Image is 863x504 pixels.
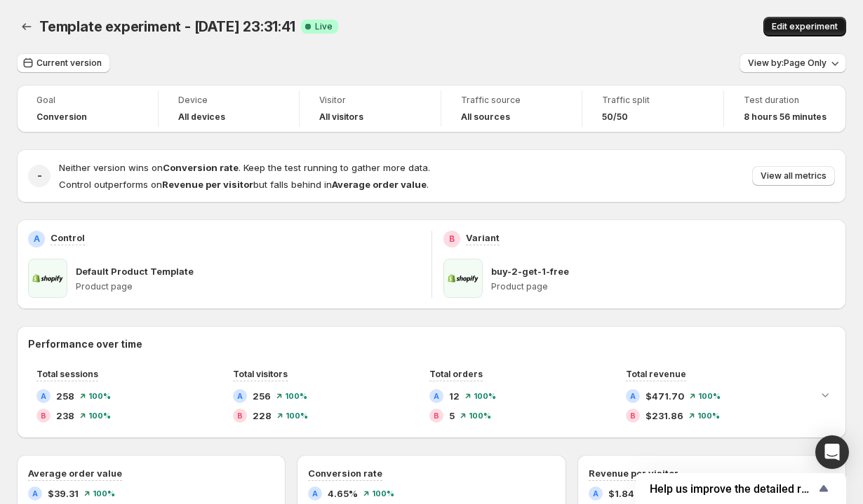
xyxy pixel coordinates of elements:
span: 100 % [88,392,111,400]
h2: - [37,169,42,183]
button: Back [17,17,36,36]
span: 100 % [88,411,111,420]
button: Current version [17,53,110,73]
span: 100 % [698,392,721,400]
h2: B [630,411,636,420]
span: Traffic source [461,95,563,106]
span: 238 [56,409,74,423]
span: Conversion [36,111,87,123]
a: Traffic sourceAll sources [461,93,563,124]
div: Open Intercom Messenger [815,435,849,469]
strong: Revenue per visitor [162,179,253,190]
span: 256 [253,389,271,403]
img: buy-2-get-1-free [443,259,483,298]
span: 100 % [286,411,308,420]
h3: Average order value [28,466,122,480]
span: Total sessions [36,369,98,379]
h2: B [237,411,243,420]
h2: A [41,392,46,400]
h2: A [593,489,598,498]
h2: A [630,392,636,400]
span: 8 hours 56 minutes [744,111,827,123]
span: 5 [449,409,455,423]
a: GoalConversion [36,93,138,124]
span: 100 % [469,411,491,420]
span: Edit experiment [772,21,838,32]
h4: All devices [178,111,225,123]
span: Help us improve the detailed report for A/B campaigns [650,482,815,496]
h3: Conversion rate [308,466,382,480]
h2: A [312,489,318,498]
button: Expand chart [815,385,835,404]
button: View by:Page Only [740,53,846,73]
span: Total revenue [626,369,686,379]
a: Traffic split50/50 [602,93,704,124]
a: VisitorAll visitors [319,93,421,124]
p: Product page [491,281,836,292]
p: Product page [76,281,420,292]
span: Live [315,21,333,32]
span: 100 % [697,411,720,420]
span: Goal [36,95,138,106]
span: 4.65% [328,486,358,500]
h2: A [237,392,243,400]
span: View all metrics [761,170,827,182]
h4: All sources [461,111,510,123]
h2: B [41,411,46,420]
span: Total visitors [233,369,288,379]
span: 12 [449,389,460,403]
span: $471.70 [645,389,684,403]
button: Show survey - Help us improve the detailed report for A/B campaigns [650,480,832,497]
span: $231.86 [645,409,683,423]
span: 100 % [372,489,394,498]
button: Edit experiment [763,17,846,36]
p: Variant [466,231,500,245]
h2: B [449,233,455,245]
p: Default Product Template [76,264,194,278]
span: 100 % [474,392,496,400]
p: Control [51,231,85,245]
span: Control outperforms on but falls behind in . [59,179,429,190]
span: 50/50 [602,111,628,123]
span: Device [178,95,280,106]
span: Current version [36,57,102,69]
span: 258 [56,389,74,403]
span: 100 % [93,489,115,498]
h2: A [434,392,439,400]
button: View all metrics [752,166,835,186]
span: Total orders [429,369,483,379]
span: Neither version wins on . Keep the test running to gather more data. [59,162,430,173]
a: Test duration8 hours 56 minutes [744,93,827,124]
h4: All visitors [319,111,363,123]
span: $39.31 [48,486,79,500]
strong: Conversion rate [163,162,239,173]
strong: Average order value [332,179,427,190]
h2: Performance over time [28,337,835,351]
span: Test duration [744,95,827,106]
h2: A [34,233,40,245]
span: Traffic split [602,95,704,106]
span: $1.84 [608,486,634,500]
span: Template experiment - [DATE] 23:31:41 [39,18,295,35]
h2: A [32,489,38,498]
a: DeviceAll devices [178,93,280,124]
h2: B [434,411,439,420]
h3: Revenue per visitor [589,466,678,480]
span: Visitor [319,95,421,106]
img: Default Product Template [28,259,67,298]
span: 100 % [285,392,307,400]
span: View by: Page Only [748,57,827,69]
p: buy-2-get-1-free [491,264,569,278]
span: 228 [253,409,272,423]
